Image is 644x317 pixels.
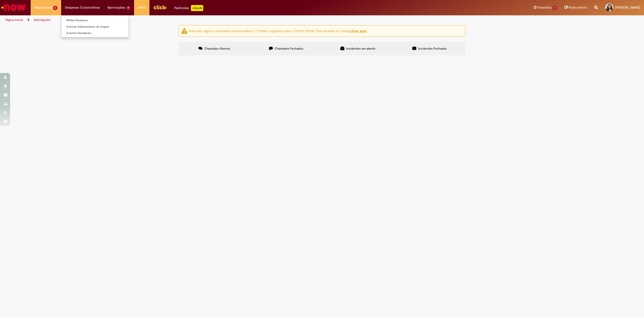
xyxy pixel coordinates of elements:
span: Chamados Fechados [275,47,303,51]
p: +GenAi [191,5,203,11]
span: Rascunhos [569,5,587,10]
span: 2 [53,6,57,10]
span: Favoritos [538,5,552,10]
a: Minhas Despesas [61,18,129,23]
img: ServiceNow [1,3,26,13]
a: Solicitações [34,18,51,22]
span: 3 [553,6,557,10]
span: [PERSON_NAME] [615,5,640,10]
ul: Despesas Corporativas [61,15,129,37]
a: clicar aqui. [350,28,367,33]
a: Rascunhos [565,5,587,10]
a: Página inicial [6,18,23,22]
span: More [138,5,146,10]
span: Incidentes em aberto [346,47,375,51]
span: Despesas Corporativas [65,5,100,10]
span: Incidentes Fechados [418,47,447,51]
ng-bind-html: Atenção: alguns chamados relacionados a T.I foram migrados para o Portal Global. Para acessá-los,... [188,28,367,33]
a: Solicitar Reembolso [61,30,129,36]
span: Aprovações [107,5,125,10]
img: click_logo_yellow_360x200.png [153,4,167,11]
span: 9 [126,6,131,10]
span: Requisições [34,5,52,10]
a: Solicitar Adiantamento de Viagem [61,24,129,30]
span: Chamados Abertos [204,47,230,51]
div: Padroniza [174,5,203,11]
ul: Trilhas de página [4,15,426,25]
